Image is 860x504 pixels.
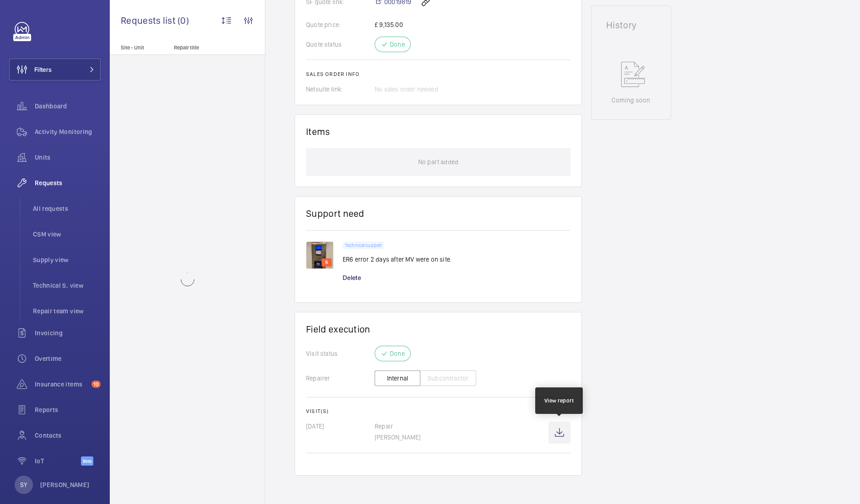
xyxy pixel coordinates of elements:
[35,380,88,389] span: Insurance items
[34,65,52,74] span: Filters
[110,44,170,51] p: Site - Unit
[306,126,330,137] h1: Items
[35,127,101,136] span: Activity Monitoring
[33,230,101,239] span: CSM view
[420,370,476,386] button: Subcontractor
[375,433,548,442] p: [PERSON_NAME]
[375,422,548,431] p: Repair
[323,258,330,267] p: 6
[606,21,656,30] h1: History
[612,96,650,105] p: Coming soon
[35,405,101,414] span: Reports
[345,244,382,247] p: Technical support
[390,349,405,358] p: Done
[40,480,90,489] p: [PERSON_NAME]
[306,323,570,335] h1: Field execution
[35,431,101,440] span: Contacts
[35,456,81,466] span: IoT
[35,102,101,111] span: Dashboard
[306,71,570,77] h2: Sales order info
[9,59,101,80] button: Filters
[306,422,375,431] p: [DATE]
[35,354,101,363] span: Overtime
[121,15,177,26] span: Requests list
[20,480,27,489] p: SY
[35,178,101,188] span: Requests
[375,370,420,386] button: Internal
[306,241,333,269] img: 1747654461147-549cd7d6-25d1-474d-a483-3b7cb5b63012
[174,44,234,51] p: Repair title
[33,281,101,290] span: Technical S. view
[91,381,101,388] span: 10
[306,408,570,414] h2: Visit(s)
[418,148,458,176] p: No part added
[35,328,101,338] span: Invoicing
[306,208,365,219] h1: Support need
[33,204,101,213] span: All requests
[81,456,93,466] span: Beta
[35,153,101,162] span: Units
[544,397,574,405] div: View report
[343,273,370,282] div: Delete
[343,255,451,264] p: ER6 error 2 days after MV were on site.
[33,255,101,264] span: Supply view
[33,306,101,316] span: Repair team view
